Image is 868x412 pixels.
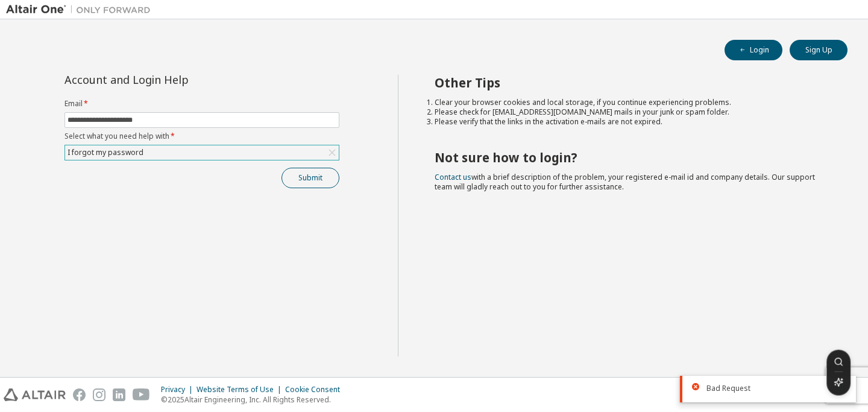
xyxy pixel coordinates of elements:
[197,385,285,395] div: Website Terms of Use
[706,384,750,393] span: Bad Request
[64,132,339,141] label: Select what you need help with
[4,388,66,401] img: altair_logo.svg
[285,385,347,395] div: Cookie Consent
[161,395,347,405] p: © 2025 Altair Engineering, Inc. All Rights Reserved.
[161,385,197,395] div: Privacy
[93,388,105,401] img: instagram.svg
[725,40,782,60] button: Login
[64,75,285,84] div: Account and Login Help
[66,146,145,159] div: I forgot my password
[435,75,826,90] h2: Other Tips
[790,40,848,60] button: Sign Up
[73,388,86,401] img: facebook.svg
[64,99,339,109] label: Email
[6,4,157,16] img: Altair One
[281,168,339,188] button: Submit
[133,388,150,401] img: youtube.svg
[435,172,471,182] a: Contact us
[113,388,125,401] img: linkedin.svg
[435,107,826,117] li: Please check for [EMAIL_ADDRESS][DOMAIN_NAME] mails in your junk or spam folder.
[435,117,826,127] li: Please verify that the links in the activation e-mails are not expired.
[435,150,826,165] h2: Not sure how to login?
[65,145,339,160] div: I forgot my password
[435,98,826,107] li: Clear your browser cookies and local storage, if you continue experiencing problems.
[435,172,815,192] span: with a brief description of the problem, your registered e-mail id and company details. Our suppo...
